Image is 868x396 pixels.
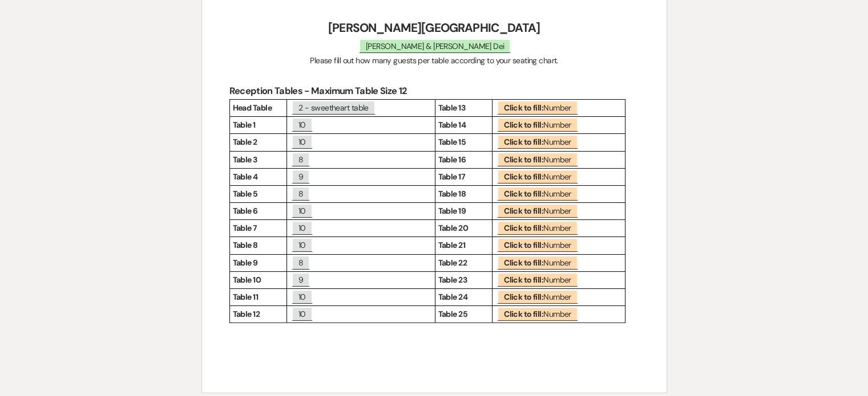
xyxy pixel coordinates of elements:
span: Number [497,221,578,235]
strong: Table 18 [438,189,466,199]
span: 10 [292,134,313,149]
span: Number [497,272,578,287]
strong: Table 2 [233,137,257,147]
strong: Table 7 [233,223,257,233]
strong: Reception Tables - Maximum Table Size 12 [229,85,407,97]
span: Number [497,100,578,115]
span: 10 [292,289,313,304]
span: 10 [292,203,313,218]
strong: Table 5 [233,189,258,199]
b: Click to fill: [504,120,543,130]
strong: Table 24 [438,292,468,302]
span: 9 [292,169,310,183]
b: Click to fill: [504,240,543,250]
b: Click to fill: [504,189,543,199]
b: Click to fill: [504,103,543,113]
strong: Table 10 [233,275,261,285]
strong: Table 25 [438,309,468,319]
strong: Table 3 [233,154,257,165]
span: 2 - sweetheart table [292,100,376,115]
strong: Table 9 [233,258,258,268]
span: 8 [292,152,310,166]
strong: Table 15 [438,137,466,147]
strong: Table 22 [438,258,467,268]
b: Click to fill: [504,172,543,182]
span: 9 [292,272,310,287]
strong: Table 21 [438,240,466,250]
span: 10 [292,117,313,132]
strong: Table 13 [438,103,466,113]
span: 8 [292,255,310,270]
b: Click to fill: [504,206,543,216]
span: [PERSON_NAME] & [PERSON_NAME] Dei [359,39,511,53]
span: Number [497,238,578,252]
span: 10 [292,238,313,252]
span: Number [497,255,578,270]
strong: Table 1 [233,120,256,130]
span: 10 [292,307,313,321]
b: Click to fill: [504,309,543,319]
strong: Table 14 [438,120,466,130]
strong: Table 19 [438,206,466,216]
b: Click to fill: [504,154,543,165]
b: Click to fill: [504,292,543,302]
b: Click to fill: [504,275,543,285]
b: Click to fill: [504,258,543,268]
strong: Table 23 [438,275,467,285]
strong: Table 16 [438,154,466,165]
strong: Table 17 [438,172,466,182]
strong: Table 11 [233,292,259,302]
span: Number [497,186,578,201]
strong: [PERSON_NAME][GEOGRAPHIC_DATA] [328,20,540,36]
span: Number [497,134,578,149]
span: Number [497,307,578,321]
b: Click to fill: [504,223,543,233]
p: Please fill out how many guests per table according to your seating chart. [229,54,639,68]
strong: Table 12 [233,309,260,319]
strong: Table 20 [438,223,469,233]
strong: Table 4 [233,172,258,182]
strong: Table 8 [233,240,258,250]
b: Click to fill: [504,137,543,147]
span: Number [497,117,578,132]
strong: Head Table [233,103,272,113]
span: Number [497,152,578,166]
span: 10 [292,221,313,235]
span: Number [497,289,578,304]
span: Number [497,203,578,218]
span: 8 [292,186,310,201]
span: Number [497,169,578,183]
strong: Table 6 [233,206,258,216]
